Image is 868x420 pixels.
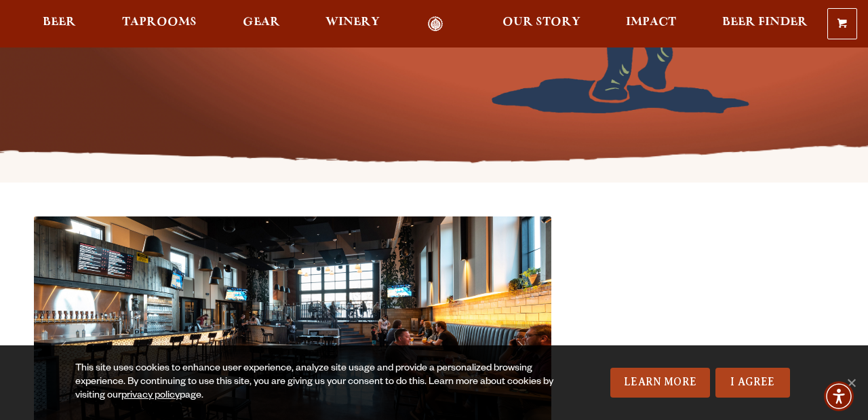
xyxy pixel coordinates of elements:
[610,368,710,398] a: Learn More
[325,17,380,28] span: Winery
[713,16,816,32] a: Beer Finder
[722,17,808,28] span: Beer Finder
[410,16,460,32] a: Odell Home
[502,17,580,28] span: Our Story
[44,324,85,365] a: Previous
[34,16,85,32] a: Beer
[617,16,685,32] a: Impact
[122,17,197,28] span: Taprooms
[715,368,790,398] a: I Agree
[500,324,541,365] a: Next
[234,16,289,32] a: Gear
[43,17,76,28] span: Beer
[494,16,589,32] a: Our Story
[317,16,389,32] a: Winery
[113,16,205,32] a: Taprooms
[121,391,180,402] a: privacy policy
[75,362,555,403] div: This site uses cookies to enhance user experience, analyze site usage and provide a personalized ...
[243,17,280,28] span: Gear
[824,381,854,411] div: Accessibility Menu
[626,17,676,28] span: Impact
